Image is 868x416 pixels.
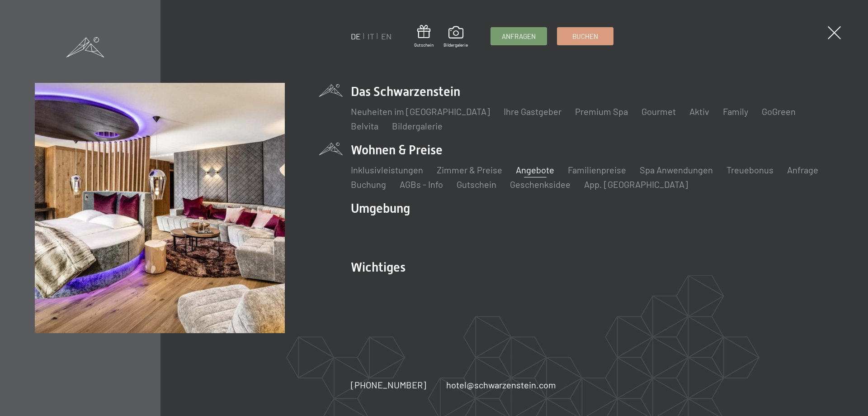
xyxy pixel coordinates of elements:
a: Gourmet [642,106,676,117]
span: Buchen [572,32,598,41]
a: EN [381,31,392,41]
a: Bildergalerie [392,120,443,131]
a: Ihre Gastgeber [504,106,561,117]
a: Bildergalerie [443,26,468,48]
a: Buchen [557,28,613,45]
a: Gutschein [414,25,434,48]
a: IT [368,31,374,41]
a: Family [723,106,748,117]
a: AGBs - Info [400,179,443,190]
a: Zimmer & Preise [437,164,502,175]
a: Treuebonus [726,164,774,175]
a: Aktiv [689,106,709,117]
a: Anfrage [787,164,818,175]
a: Gutschein [457,179,496,190]
a: GoGreen [762,106,796,117]
a: Angebote [516,164,554,175]
span: Gutschein [414,42,434,48]
a: Familienpreise [568,164,626,175]
a: Neuheiten im [GEOGRAPHIC_DATA] [351,106,490,117]
a: Inklusivleistungen [351,164,423,175]
span: Bildergalerie [443,42,468,48]
a: [PHONE_NUMBER] [351,378,426,391]
span: [PHONE_NUMBER] [351,379,426,390]
a: Geschenksidee [510,179,571,190]
a: Buchung [351,179,386,190]
a: App. [GEOGRAPHIC_DATA] [584,179,688,190]
a: Premium Spa [575,106,628,117]
a: DE [351,31,361,41]
a: Belvita [351,120,378,131]
a: Anfragen [491,28,547,45]
span: Anfragen [502,32,536,41]
a: Spa Anwendungen [640,164,713,175]
a: hotel@schwarzenstein.com [446,378,556,391]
